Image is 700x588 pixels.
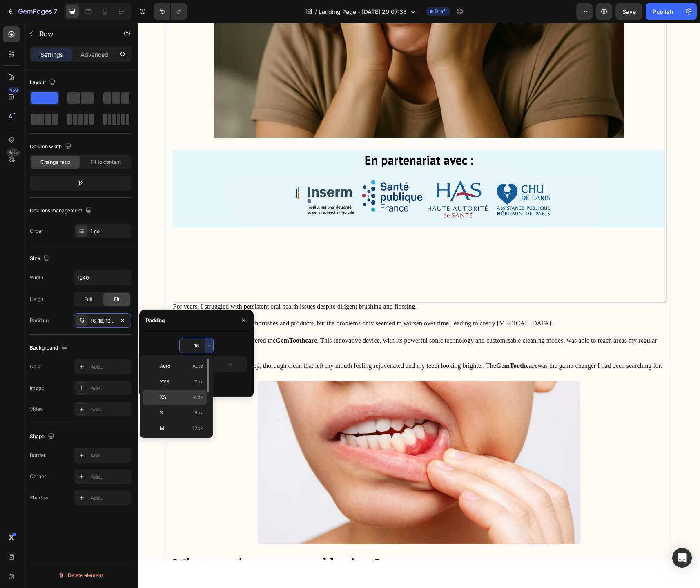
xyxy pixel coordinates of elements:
[30,296,45,303] div: Height
[160,409,163,416] span: S
[30,473,46,480] div: Corner
[30,363,42,370] div: Color
[35,531,528,550] h3: What constitutes poor oral hygiene?
[30,343,69,354] div: Background
[120,358,443,521] img: gempages_581179120260481544-92b60d44-5fa5-4c4c-be47-0df520dcb3ce.webp
[359,339,400,346] strong: GemToothcare
[435,8,447,15] span: Draft
[30,494,49,501] div: Shadow
[672,548,692,568] div: Open Intercom Messenger
[74,270,131,285] input: Auto
[30,141,73,152] div: Column width
[91,385,129,392] div: Add...
[160,378,169,385] span: XXS
[30,274,43,281] div: Width
[138,23,700,560] iframe: Design area
[653,7,673,16] div: Publish
[30,405,43,413] div: Video
[30,569,131,582] button: Delete element
[91,452,129,459] div: Add...
[30,317,49,324] div: Padding
[146,317,165,324] div: Padding
[8,87,20,94] div: 450
[84,296,92,303] span: Full
[91,363,129,371] div: Add...
[40,158,70,166] span: Change ratio
[160,363,170,370] span: Auto
[36,280,527,347] p: For years, I struggled with persistent oral health issues despite diligent brushing and flossing....
[138,314,179,321] strong: GemToothcare
[30,205,94,216] div: Columns management
[114,296,120,303] span: Fit
[180,338,213,353] input: Auto
[615,3,642,20] button: Save
[30,452,46,459] div: Border
[58,570,103,580] div: Delete element
[91,228,129,235] div: 1 col
[30,253,51,264] div: Size
[40,50,63,59] p: Settings
[91,317,114,325] div: 16, 16, 16, 16
[194,409,203,416] span: 8px
[31,178,129,189] div: 12
[91,158,121,166] span: Fit to content
[319,7,407,16] span: Landing Page - [DATE] 20:07:38
[194,378,203,385] span: 2px
[192,363,203,370] span: Auto
[315,7,317,16] span: /
[30,384,44,392] div: Image
[154,3,187,20] div: Undo/Redo
[30,431,56,442] div: Shape
[6,149,20,156] div: Beta
[91,494,129,502] div: Add...
[91,406,129,413] div: Add...
[40,29,109,39] p: Row
[622,8,636,15] span: Save
[54,7,57,16] p: 7
[160,394,166,401] span: XS
[213,357,247,372] input: Auto
[646,3,680,20] button: Publish
[3,3,61,20] button: 7
[192,425,203,432] span: 12px
[30,227,43,235] div: Order
[80,50,108,59] p: Advanced
[91,473,129,481] div: Add...
[30,77,57,88] div: Layout
[160,425,164,432] span: M
[194,394,203,401] span: 4px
